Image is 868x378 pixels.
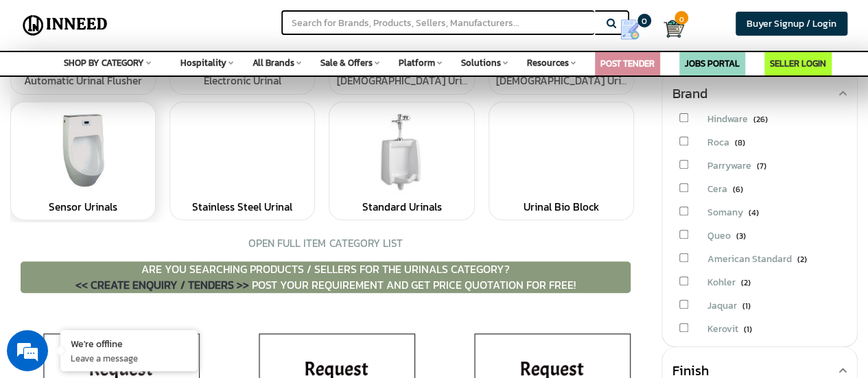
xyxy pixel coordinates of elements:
span: Kohler [707,275,736,290]
span: (26) [753,113,768,126]
img: salesiqlogo_leal7QplfZFryJ6FIlVepeu7OftD7mt8q6exU6-34PB8prfIgodN67KcxXM9Y7JQ_.png [95,226,104,235]
span: (2) [797,253,807,265]
a: JOBS PORTAL [685,57,740,70]
div: OPEN FULL ITEM CATEGORY LIST [222,236,428,251]
div: Leave a message [71,77,231,95]
span: Somany [707,205,743,220]
span: Kerovit [707,322,738,336]
span: Resources [527,56,569,69]
span: Sale & Offers [320,56,373,69]
span: (1) [744,323,752,335]
img: Cart [664,19,684,39]
a: POST TENDER [600,57,655,70]
span: 0 [675,11,688,25]
span: SHOP BY CATEGORY [64,56,144,69]
span: Queo [707,228,731,243]
a: Cart 0 [664,14,672,44]
img: Show My Quotes [620,19,640,40]
span: Hospitality [180,56,226,69]
span: Jaquar [707,298,737,313]
div: We're offline [71,337,187,350]
span: (2) [741,276,751,289]
a: Automatic Urinal Flusher [24,73,142,88]
img: logo_Zg8I0qSkbAqR2WFHt3p6CTuqpyXMFPubPcD2OT02zFN43Cy9FUNNG3NEPhM_Q1qe_.png [23,82,58,90]
span: (7) [757,160,766,172]
img: Inneed.Market [19,8,112,43]
span: 0 [637,14,651,27]
a: Stainless Steel Urinal [192,199,292,215]
p: Leave a message [71,352,187,364]
span: Cera [707,182,727,196]
a: Standard Urinals [362,199,441,215]
span: (3) [736,230,746,242]
span: (1) [742,300,751,312]
span: (4) [749,206,759,219]
a: my Quotes 0 [607,14,663,45]
div: Brand [672,70,847,103]
em: Submit [201,289,249,307]
span: (8) [735,137,745,149]
span: American Standard [707,252,792,266]
span: We are offline. Please leave us a message. [29,106,239,244]
span: Roca [707,135,729,150]
span: << CREATE ENQUIRY / TENDERS >> [75,276,249,293]
span: Hindware [707,112,748,126]
input: Search for Brands, Products, Sellers, Manufacturers... [281,10,594,35]
em: Driven by SalesIQ [108,226,174,235]
p: ARE YOU SEARCHING PRODUCTS / SELLERS FOR THE Urinals CATEGORY? POST YOUR REQUIREMENT AND GET PRIC... [21,261,631,293]
a: [DEMOGRAPHIC_DATA] Urinal [336,73,476,88]
a: << CREATE ENQUIRY / TENDERS >> [75,276,252,293]
span: Buyer Signup / Login [747,16,836,31]
a: Sensor Urinals [49,199,117,215]
a: Urinal Bio Block [524,199,599,215]
textarea: Type your message and click 'Submit' [7,241,261,289]
a: [DEMOGRAPHIC_DATA] Urinals [496,73,640,88]
span: (6) [733,183,743,196]
span: Platform [399,56,435,69]
a: Electronic Urinal [204,73,281,88]
span: Parryware [707,158,751,173]
span: Solutions [461,56,501,69]
a: Buyer Signup / Login [736,12,847,36]
div: Minimize live chat window [225,7,258,40]
a: SELLER LOGIN [770,57,826,70]
span: All Brands [253,56,294,69]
